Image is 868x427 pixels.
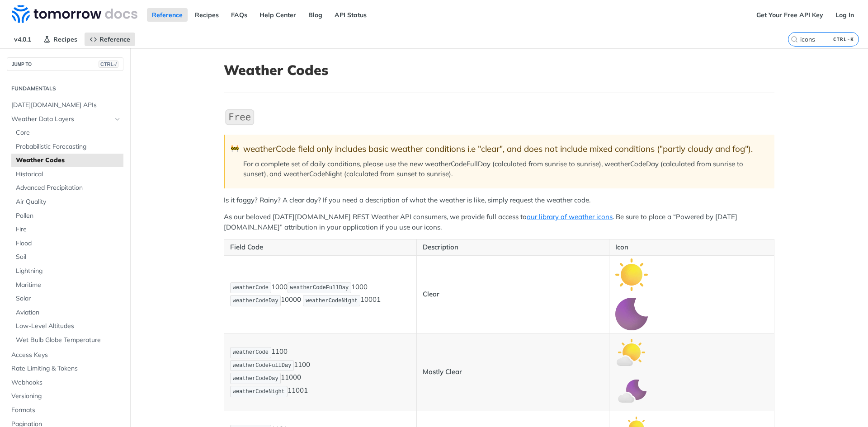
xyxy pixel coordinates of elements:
[11,115,112,124] span: Weather Data Layers
[615,347,648,356] span: Expand image
[11,306,123,319] a: Aviation
[233,362,292,369] span: weatherCodeFullDay
[16,225,121,234] span: Fire
[11,364,121,373] span: Rate Limiting & Tokens
[615,375,648,408] img: mostly_clear_night
[11,168,123,181] a: Historical
[233,298,278,304] span: weatherCodeDay
[53,35,77,43] span: Recipes
[226,8,252,22] a: FAQs
[16,281,121,290] span: Maritime
[7,376,123,389] a: Webhooks
[11,237,123,250] a: Flood
[11,406,121,415] span: Formats
[16,322,121,331] span: Low-Level Altitudes
[255,8,301,22] a: Help Center
[190,8,224,22] a: Recipes
[615,242,768,253] p: Icon
[615,387,648,395] span: Expand image
[791,36,798,43] svg: Search
[11,392,121,401] span: Versioning
[233,389,285,395] span: weatherCodeNight
[99,35,130,43] span: Reference
[224,212,774,232] p: As our beloved [DATE][DOMAIN_NAME] REST Weather API consumers, we provide full access to . Be sur...
[11,181,123,195] a: Advanced Precipitation
[16,183,121,192] span: Advanced Precipitation
[16,267,121,276] span: Lightning
[615,309,648,318] span: Expand image
[16,142,121,151] span: Probabilistic Forecasting
[147,8,188,22] a: Reference
[16,253,121,262] span: Soil
[304,386,308,395] strong: 1
[7,389,123,403] a: Versioning
[615,336,648,369] img: mostly_clear_day
[11,264,123,278] a: Lightning
[615,270,648,278] span: Expand image
[233,375,278,382] span: weatherCodeDay
[423,290,439,298] strong: Clear
[7,99,123,112] a: [DATE][DOMAIN_NAME] APIs
[7,113,123,126] a: Weather Data LayersHide subpages for Weather Data Layers
[831,35,856,44] kbd: CTRL-K
[16,211,121,221] span: Pollen
[615,258,648,291] img: clear_day
[16,336,121,345] span: Wet Bulb Globe Temperature
[233,349,269,356] span: weatherCode
[297,373,301,382] strong: 0
[527,212,613,221] a: our library of weather icons
[11,140,123,154] a: Probabilistic Forecasting
[230,346,410,398] p: 1100 1100 1100 1100
[303,8,327,22] a: Blog
[423,242,603,253] p: Description
[830,8,859,22] a: Log In
[11,126,123,140] a: Core
[290,285,349,291] span: weatherCodeFullDay
[16,239,121,248] span: Flood
[11,292,123,305] a: Solar
[297,296,301,304] strong: 0
[11,351,121,360] span: Access Keys
[230,242,410,253] p: Field Code
[11,333,123,347] a: Wet Bulb Globe Temperature
[230,282,410,308] p: 1000 1000 1000 1000
[224,62,774,78] h1: Weather Codes
[85,33,135,46] a: Reference
[11,154,123,167] a: Weather Codes
[615,298,648,330] img: clear_night
[11,223,123,236] a: Fire
[16,128,121,137] span: Core
[16,294,121,303] span: Solar
[243,144,765,154] div: weatherCode field only includes basic weather conditions i.e "clear", and does not include mixed ...
[11,209,123,223] a: Pollen
[16,170,121,179] span: Historical
[377,296,381,304] strong: 1
[16,156,121,165] span: Weather Codes
[11,319,123,333] a: Low-Level Altitudes
[16,308,121,317] span: Aviation
[7,362,123,375] a: Rate Limiting & Tokens
[11,278,123,292] a: Maritime
[11,195,123,209] a: Air Quality
[423,367,462,376] strong: Mostly Clear
[7,404,123,417] a: Formats
[16,197,121,206] span: Air Quality
[11,250,123,264] a: Soil
[224,195,774,206] p: Is it foggy? Rainy? A clear day? If you need a description of what the weather is like, simply re...
[7,84,123,93] h2: Fundamentals
[306,298,358,304] span: weatherCodeNight
[99,61,118,68] span: CTRL-/
[231,144,239,154] span: 🚧
[243,159,765,179] p: For a complete set of daily conditions, please use the new weatherCodeFullDay (calculated from su...
[114,116,121,123] button: Hide subpages for Weather Data Layers
[233,285,269,291] span: weatherCode
[11,378,121,387] span: Webhooks
[12,5,137,23] img: Tomorrow.io Weather API Docs
[751,8,828,22] a: Get Your Free API Key
[7,348,123,362] a: Access Keys
[330,8,372,22] a: API Status
[11,101,121,110] span: [DATE][DOMAIN_NAME] APIs
[38,33,82,46] a: Recipes
[9,33,36,46] span: v4.0.1
[7,57,123,71] button: JUMP TOCTRL-/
